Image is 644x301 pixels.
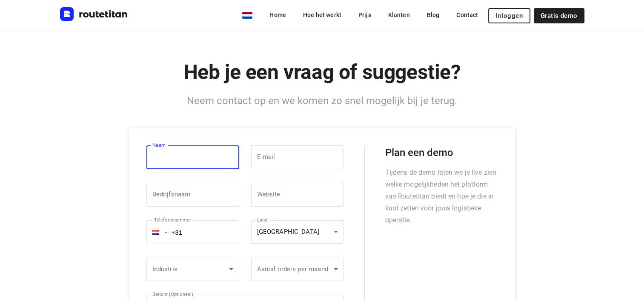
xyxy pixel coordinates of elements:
h5: Plan een demo [385,145,498,160]
div: [GEOGRAPHIC_DATA] [251,220,344,244]
a: Home [263,7,293,23]
a: Routetitan [60,7,128,23]
a: Hoe het werkt [296,7,348,23]
a: Klanten [381,7,417,23]
p: Tijdens de demo laten we je live zien welke mogelijkheden het platform van Routetitan biedt en ho... [385,167,498,226]
button: Inloggen [488,8,530,23]
a: Gratis demo [534,8,584,23]
span: Inloggen [496,12,522,19]
b: Heb je een vraag of suggestie? [183,60,461,84]
img: Routetitan logo [60,7,128,21]
div: Netherlands: + 31 [146,220,169,244]
span: Gratis demo [541,12,578,19]
div: ​ [251,258,344,281]
a: Prijs [352,7,378,23]
h6: Neem contact op en we komen zo snel mogelijk bij je terug. [60,94,584,108]
a: Blog [420,7,447,23]
div: ​ [146,258,239,281]
a: Contact [449,7,485,23]
input: 1 (702) 123-4567 [146,220,239,244]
